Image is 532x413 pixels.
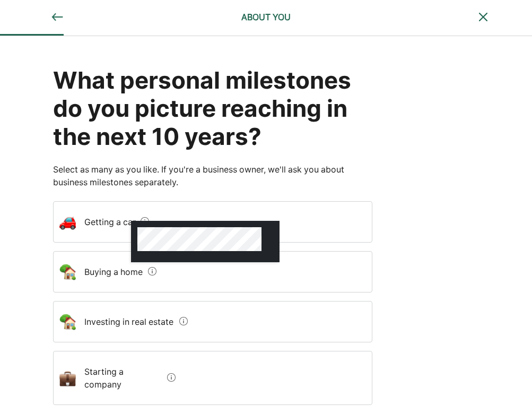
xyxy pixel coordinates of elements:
div: Investing in real estate [76,307,175,337]
div: What personal milestones do you picture reaching in the next 10 years? [53,66,372,150]
div: Getting a car [76,207,136,237]
div: Select as many as you like. If you're a business owner, we'll ask you about business milestones s... [53,163,372,188]
div: ABOUT YOU [192,11,339,23]
div: Starting a company [76,357,162,399]
div: Buying a home [76,257,144,287]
